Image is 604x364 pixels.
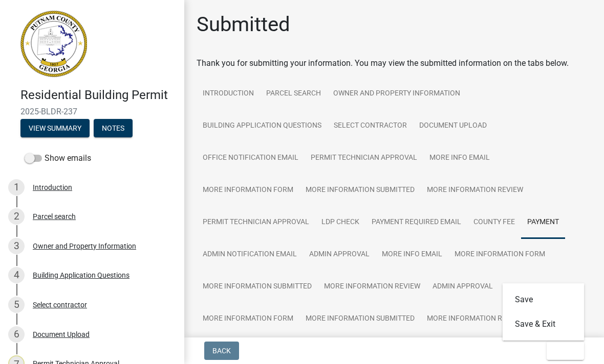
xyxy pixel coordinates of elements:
[20,107,164,116] span: 2025-BLDR-237
[421,303,529,335] a: More Information Review
[426,271,499,303] a: Admin Approval
[423,142,496,175] a: More Info Email
[197,238,303,271] a: Admin Notification Email
[94,119,133,137] button: Notes
[197,303,299,335] a: More Information Form
[503,287,585,312] button: Save
[8,297,25,313] div: 5
[20,88,176,103] h4: Residential Building Permit
[8,208,25,225] div: 2
[303,238,376,271] a: Admin Approval
[197,110,328,142] a: Building Application Questions
[376,238,448,271] a: More Info Email
[197,142,305,175] a: Office Notification Email
[315,206,365,239] a: LDP Check
[299,303,421,335] a: More Information Submitted
[33,272,130,279] div: Building Application Questions
[499,271,572,303] a: More Info Email
[197,57,592,69] div: Thank you for submitting your information. You may view the submitted information on the tabs below.
[33,213,76,220] div: Parcel search
[305,142,423,175] a: Permit Technician Approval
[33,242,136,250] div: Owner and Property Information
[33,331,90,338] div: Document Upload
[20,11,87,77] img: Putnam County, Georgia
[197,78,260,110] a: Introduction
[20,119,90,137] button: View Summary
[33,184,72,191] div: Introduction
[8,179,25,196] div: 1
[197,174,299,207] a: More Information Form
[555,347,570,355] span: Exit
[299,174,421,207] a: More Information Submitted
[212,347,231,355] span: Back
[365,206,467,239] a: Payment Required Email
[503,312,585,336] button: Save & Exit
[197,206,315,239] a: Permit Technician Approval
[8,267,25,283] div: 4
[8,238,25,254] div: 3
[197,12,290,37] h1: Submitted
[467,206,521,239] a: County Fee
[448,238,551,271] a: More Information Form
[260,78,327,110] a: Parcel search
[547,342,584,360] button: Exit
[20,125,90,133] wm-modal-confirm: Summary
[25,152,91,164] label: Show emails
[503,283,585,341] div: Exit
[204,342,239,360] button: Back
[413,110,493,142] a: Document Upload
[94,125,133,133] wm-modal-confirm: Notes
[8,326,25,343] div: 6
[328,110,413,142] a: Select contractor
[318,271,426,303] a: More Information Review
[33,301,87,308] div: Select contractor
[421,174,529,207] a: More Information Review
[197,271,318,303] a: More Information Submitted
[521,206,565,239] a: Payment
[327,78,466,110] a: Owner and Property Information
